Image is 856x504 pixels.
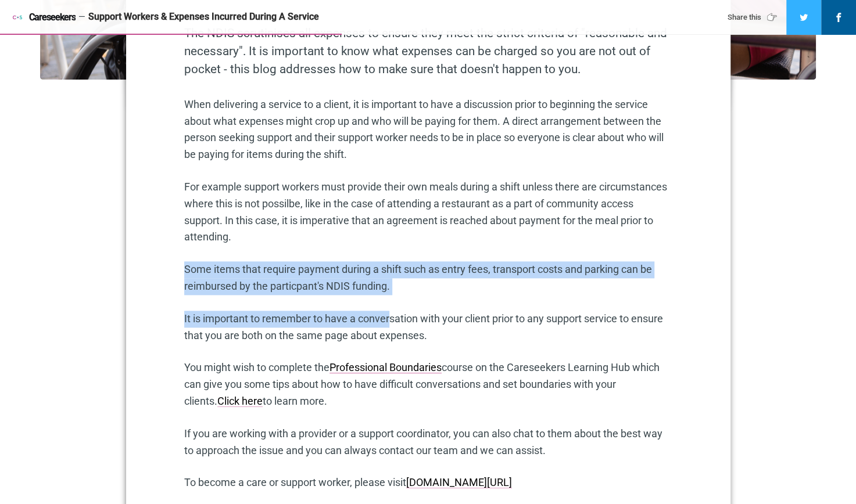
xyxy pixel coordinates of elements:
p: Some items that require payment during a shift such as entry fees, transport costs and parking ca... [184,261,672,295]
a: Professional Boundaries [329,361,442,373]
p: It is important to remember to have a conversation with your client prior to any support service ... [184,311,672,344]
a: Careseekers [12,12,76,23]
a: [DOMAIN_NAME][URL] [406,476,512,488]
span: Careseekers [29,12,76,23]
div: Support Workers & Expenses Incurred During A Service [88,11,711,23]
p: The NDIS scrutinises all expenses to ensure they meet the strict criteria of "reasonable and nece... [184,24,672,78]
img: Careseekers icon [12,12,23,23]
div: Share this [728,12,780,23]
p: You might wish to complete the course on the Careseekers Learning Hub which can give you some tip... [184,359,672,409]
p: When delivering a service to a client, it is important to have a discussion prior to beginning th... [184,96,672,163]
p: For example support workers must provide their own meals during a shift unless there are circumst... [184,179,672,246]
p: To become a care or support worker, please visit [184,474,672,491]
a: Click here [217,395,263,407]
span: — [78,13,85,21]
p: If you are working with a provider or a support coordinator, you can also chat to them about the ... [184,426,672,459]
